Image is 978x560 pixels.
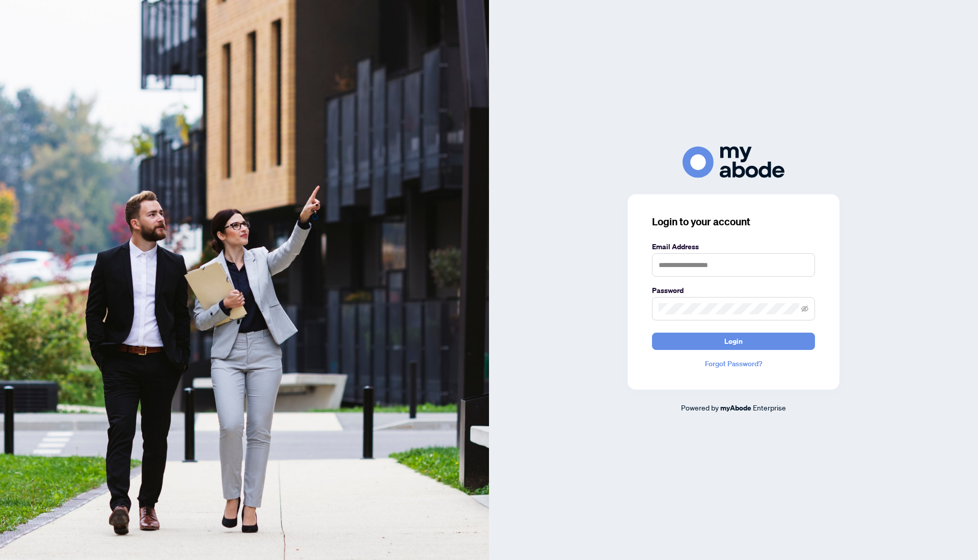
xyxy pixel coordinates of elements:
[652,358,815,369] a: Forgot Password?
[681,403,719,412] span: Powered by
[652,215,815,229] h3: Login to your account
[801,305,808,312] span: eye-invisible
[652,241,815,252] label: Email Address
[724,333,743,349] span: Login
[720,402,751,414] a: myAbode
[753,403,786,412] span: Enterprise
[652,333,815,350] button: Login
[683,146,784,178] img: ma-logo
[652,285,815,296] label: Password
